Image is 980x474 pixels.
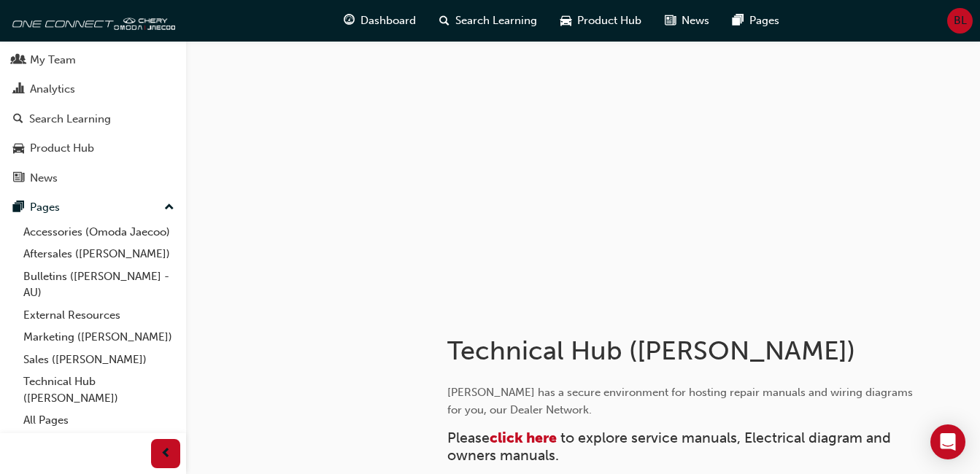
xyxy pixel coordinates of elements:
[6,106,180,133] a: Search Learning
[161,445,171,463] span: prev-icon
[930,424,965,459] div: Open Intercom Messenger
[665,12,676,30] span: news-icon
[653,6,721,36] a: news-iconNews
[18,349,180,371] a: Sales ([PERSON_NAME])
[6,47,180,74] a: My Team
[549,6,653,36] a: car-iconProduct Hub
[6,194,180,221] button: Pages
[29,111,111,128] div: Search Learning
[447,430,895,463] span: to explore service manuals, Electrical diagram and owners manuals.
[447,335,869,367] h1: Technical Hub ([PERSON_NAME])
[439,12,450,30] span: search-icon
[6,135,180,162] a: Product Hub
[954,12,967,29] span: BL
[360,12,416,29] span: Dashboard
[13,83,24,96] span: chart-icon
[30,52,76,69] div: My Team
[164,198,174,217] span: up-icon
[13,54,24,67] span: people-icon
[733,12,744,30] span: pages-icon
[18,221,180,244] a: Accessories (Omoda Jaecoo)
[18,243,180,265] a: Aftersales ([PERSON_NAME])
[18,304,180,327] a: External Resources
[18,326,180,349] a: Marketing ([PERSON_NAME])
[947,8,973,34] button: BL
[30,140,94,157] div: Product Hub
[13,201,24,214] span: pages-icon
[13,113,23,126] span: search-icon
[6,14,180,194] button: DashboardMy TeamAnalyticsSearch LearningProduct HubNews
[721,6,791,36] a: pages-iconPages
[490,430,557,446] a: click here
[7,6,175,35] img: oneconnect
[30,170,58,187] div: News
[6,76,180,103] a: Analytics
[447,430,490,446] span: Please
[13,172,24,185] span: news-icon
[6,165,180,192] a: News
[749,12,779,29] span: Pages
[18,409,180,432] a: All Pages
[428,6,549,36] a: search-iconSearch Learning
[560,12,571,30] span: car-icon
[447,386,916,416] span: [PERSON_NAME] has a secure environment for hosting repair manuals and wiring diagrams for you, ou...
[332,6,428,36] a: guage-iconDashboard
[30,199,60,216] div: Pages
[30,81,75,98] div: Analytics
[18,265,180,304] a: Bulletins ([PERSON_NAME] - AU)
[682,12,709,29] span: News
[13,142,24,155] span: car-icon
[18,370,180,409] a: Technical Hub ([PERSON_NAME])
[455,12,537,29] span: Search Learning
[577,12,641,29] span: Product Hub
[344,12,355,30] span: guage-icon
